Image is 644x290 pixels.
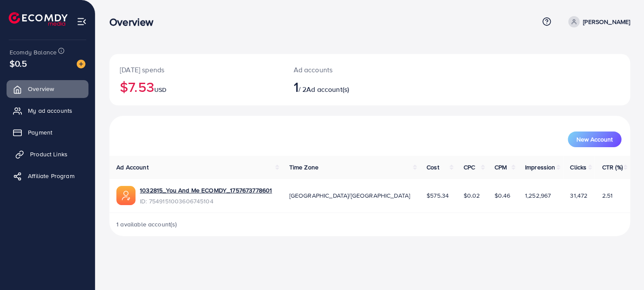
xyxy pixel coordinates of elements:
span: CTR (%) [602,163,622,172]
span: Product Links [30,150,68,158]
span: ID: 7549151003606745104 [140,197,272,206]
img: image [77,60,85,68]
span: My ad accounts [28,106,72,115]
span: Cost [427,163,439,172]
a: Product Links [7,145,88,163]
a: My ad accounts [7,102,88,119]
span: USD [154,85,166,94]
iframe: Chat [607,251,637,283]
img: ic-ads-acc.e4c84228.svg [116,186,136,205]
span: $0.46 [495,191,511,200]
span: Overview [28,84,54,93]
img: logo [9,12,68,26]
span: Ad Account [116,163,149,172]
img: menu [77,17,87,27]
span: Impression [525,163,556,172]
span: $575.34 [427,191,449,200]
h3: Overview [109,16,160,28]
h2: $7.53 [120,78,272,95]
span: Ad account(s) [306,84,349,94]
span: Ecomdy Balance [10,48,57,57]
a: Affiliate Program [7,167,88,185]
span: [GEOGRAPHIC_DATA]/[GEOGRAPHIC_DATA] [289,191,410,200]
a: Overview [7,80,88,98]
span: CPC [463,163,475,172]
p: Ad accounts [293,64,403,75]
span: 2.51 [602,191,613,200]
span: New Account [576,136,613,142]
p: [PERSON_NAME] [583,17,630,27]
span: 31,472 [570,191,587,200]
span: Payment [28,128,52,137]
p: [DATE] spends [120,64,272,75]
a: Payment [7,124,88,141]
span: Affiliate Program [28,172,75,180]
a: 1032815_You And Me ECOMDY_1757673778601 [140,186,272,195]
span: $0.02 [463,191,480,200]
span: CPM [495,163,507,172]
span: 1,252,967 [525,191,551,200]
span: Clicks [570,163,586,172]
button: New Account [568,132,621,147]
h2: / 2 [293,78,403,95]
span: 1 available account(s) [116,220,177,229]
span: 1 [293,77,298,97]
span: Time Zone [289,163,318,172]
span: $0.5 [10,57,27,70]
a: [PERSON_NAME] [565,16,630,27]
